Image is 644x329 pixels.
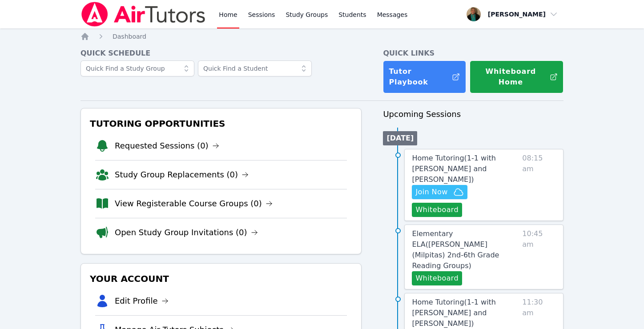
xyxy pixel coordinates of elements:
a: Home Tutoring(1-1 with [PERSON_NAME] and [PERSON_NAME]) [412,297,519,329]
button: Join Now [412,185,467,199]
a: Home Tutoring(1-1 with [PERSON_NAME] and [PERSON_NAME]) [412,153,519,185]
button: Whiteboard Home [470,60,563,93]
h3: Your Account [88,271,354,287]
h4: Quick Schedule [80,48,362,59]
span: Elementary ELA ( [PERSON_NAME] (Milpitas) 2nd-6th Grade Reading Groups ) [412,229,499,270]
span: 10:45 am [522,229,556,285]
span: Messages [377,10,408,19]
h4: Quick Links [383,48,563,59]
li: [DATE] [383,131,417,145]
nav: Breadcrumb [80,32,563,41]
a: Edit Profile [115,295,169,307]
a: Dashboard [113,32,146,41]
h3: Tutoring Opportunities [88,116,354,132]
span: Home Tutoring ( 1-1 with [PERSON_NAME] and [PERSON_NAME] ) [412,298,496,328]
button: Whiteboard [412,271,462,285]
input: Quick Find a Student [198,60,312,76]
a: Requested Sessions (0) [115,140,219,152]
a: Tutor Playbook [383,60,466,93]
span: Dashboard [113,33,146,40]
h3: Upcoming Sessions [383,108,563,120]
a: Study Group Replacements (0) [115,169,249,181]
span: Join Now [415,187,447,197]
button: Whiteboard [412,203,462,217]
a: Elementary ELA([PERSON_NAME] (Milpitas) 2nd-6th Grade Reading Groups) [412,229,519,271]
a: Open Study Group Invitations (0) [115,226,258,239]
input: Quick Find a Study Group [80,60,194,76]
a: View Registerable Course Groups (0) [115,197,273,210]
span: 08:15 am [522,153,556,217]
span: Home Tutoring ( 1-1 with [PERSON_NAME] and [PERSON_NAME] ) [412,154,496,184]
img: Air Tutors [80,2,206,27]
